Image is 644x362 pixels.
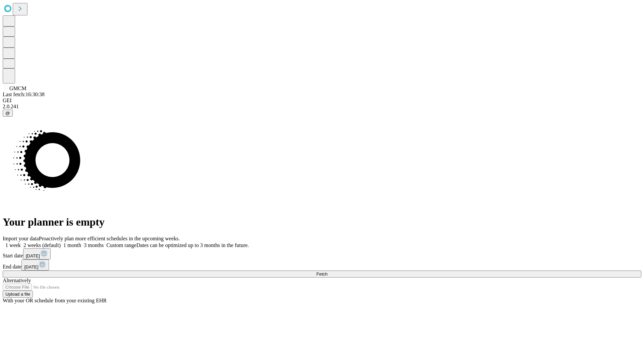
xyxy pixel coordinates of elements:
[21,259,49,270] button: [DATE]
[63,242,81,248] span: 1 month
[3,92,45,97] span: Last fetch: 16:30:38
[84,242,104,248] span: 3 months
[3,248,641,259] div: Start date
[5,242,21,248] span: 1 week
[3,216,641,228] h1: Your planner is empty
[106,242,136,248] span: Custom range
[3,298,107,303] span: With your OR schedule from your existing EHR
[23,248,51,259] button: [DATE]
[3,104,641,110] div: 2.0.241
[24,264,38,269] span: [DATE]
[39,236,180,241] span: Proactively plan more efficient schedules in the upcoming weeks.
[5,111,10,116] span: @
[3,236,39,241] span: Import your data
[137,242,249,248] span: Dates can be optimized up to 3 months in the future.
[9,85,26,91] span: GMCM
[3,270,641,278] button: Fetch
[3,291,33,298] button: Upload a file
[3,110,13,117] button: @
[3,259,641,270] div: End date
[23,242,61,248] span: 2 weeks (default)
[26,253,40,258] span: [DATE]
[3,278,31,283] span: Alternatively
[3,98,641,104] div: GEI
[316,271,327,277] span: Fetch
